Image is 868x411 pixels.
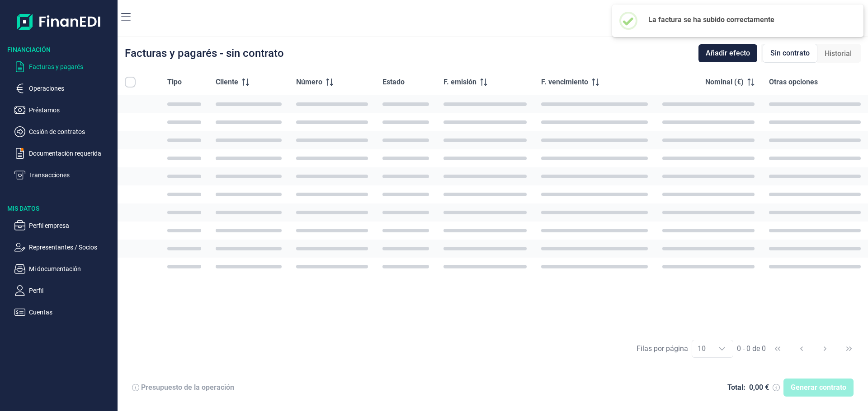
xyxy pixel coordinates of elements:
[767,338,788,360] button: First Page
[29,263,114,274] p: Mi documentación
[382,77,405,88] span: Estado
[705,77,744,88] span: Nominal (€)
[814,338,836,360] button: Next Page
[14,148,114,159] button: Documentación requerida
[14,263,114,274] button: Mi documentación
[698,44,757,62] button: Añadir efecto
[14,170,114,180] button: Transacciones
[791,338,812,360] button: Previous Page
[125,77,136,88] div: All items unselected
[737,345,766,352] span: 0 - 0 de 0
[648,15,849,24] h2: La factura se ha subido correctamente
[29,126,114,137] p: Cesión de contratos
[763,44,817,63] div: Sin contrato
[29,148,114,159] p: Documentación requerida
[825,48,852,59] span: Historial
[749,383,769,392] div: 0,00 €
[29,83,114,94] p: Operaciones
[14,83,114,94] button: Operaciones
[125,48,284,59] div: Facturas y pagarés - sin contrato
[29,220,114,231] p: Perfil empresa
[29,170,114,180] p: Transacciones
[541,77,588,88] span: F. vencimiento
[443,77,476,88] span: F. emisión
[711,340,733,357] div: Choose
[817,45,859,63] div: Historial
[770,48,810,59] span: Sin contrato
[167,77,182,88] span: Tipo
[29,285,114,296] p: Perfil
[637,343,688,354] div: Filas por página
[29,105,114,115] p: Préstamos
[17,7,101,36] img: Logo de aplicación
[296,77,322,88] span: Número
[769,77,818,88] span: Otras opciones
[29,61,114,72] p: Facturas y pagarés
[14,105,114,115] button: Préstamos
[14,242,114,253] button: Representantes / Socios
[14,285,114,296] button: Perfil
[141,383,234,392] div: Presupuesto de la operación
[727,383,745,392] div: Total:
[29,307,114,318] p: Cuentas
[14,126,114,137] button: Cesión de contratos
[216,77,238,88] span: Cliente
[14,220,114,231] button: Perfil empresa
[706,48,750,59] span: Añadir efecto
[838,338,860,360] button: Last Page
[14,307,114,318] button: Cuentas
[29,242,114,253] p: Representantes / Socios
[14,61,114,72] button: Facturas y pagarés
